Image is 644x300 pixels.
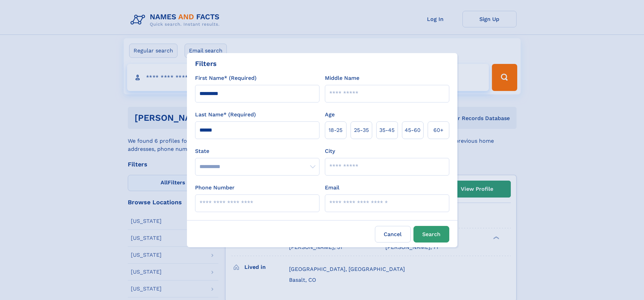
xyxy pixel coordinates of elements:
span: 35‑45 [379,126,395,134]
label: First Name* (Required) [195,74,257,82]
span: 18‑25 [329,126,342,134]
span: 45‑60 [405,126,421,134]
span: 25‑35 [354,126,369,134]
label: City [325,147,335,155]
label: Cancel [375,226,411,243]
span: 60+ [433,126,444,134]
label: State [195,147,319,155]
div: Filters [195,59,217,69]
label: Age [325,111,335,119]
label: Phone Number [195,184,235,192]
label: Email [325,184,339,192]
label: Last Name* (Required) [195,111,256,119]
button: Search [413,226,449,243]
label: Middle Name [325,74,359,82]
